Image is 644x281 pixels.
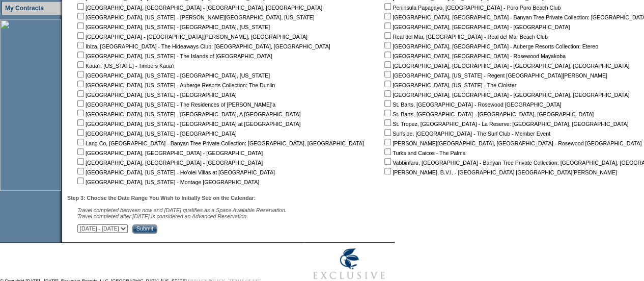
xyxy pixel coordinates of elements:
nobr: [GEOGRAPHIC_DATA], [GEOGRAPHIC_DATA] - Auberge Resorts Collection: Etereo [382,43,598,49]
nobr: St. Barts, [GEOGRAPHIC_DATA] - Rosewood [GEOGRAPHIC_DATA] [382,101,561,108]
nobr: [PERSON_NAME][GEOGRAPHIC_DATA], [GEOGRAPHIC_DATA] - Rosewood [GEOGRAPHIC_DATA] [382,140,641,146]
nobr: Travel completed after [DATE] is considered an Advanced Reservation. [77,213,248,219]
nobr: [GEOGRAPHIC_DATA], [GEOGRAPHIC_DATA] - [GEOGRAPHIC_DATA] [75,160,263,166]
nobr: [GEOGRAPHIC_DATA], [US_STATE] - Ho'olei Villas at [GEOGRAPHIC_DATA] [75,169,275,175]
nobr: St. Tropez, [GEOGRAPHIC_DATA] - La Reserve: [GEOGRAPHIC_DATA], [GEOGRAPHIC_DATA] [382,121,628,127]
nobr: [GEOGRAPHIC_DATA], [GEOGRAPHIC_DATA] - [GEOGRAPHIC_DATA] [75,150,263,156]
nobr: Ibiza, [GEOGRAPHIC_DATA] - The Hideaways Club: [GEOGRAPHIC_DATA], [GEOGRAPHIC_DATA] [75,43,330,49]
nobr: [GEOGRAPHIC_DATA], [US_STATE] - [GEOGRAPHIC_DATA] [75,131,237,137]
nobr: [GEOGRAPHIC_DATA], [GEOGRAPHIC_DATA] - [GEOGRAPHIC_DATA], [GEOGRAPHIC_DATA] [382,63,629,69]
nobr: [GEOGRAPHIC_DATA], [US_STATE] - The Cloister [382,82,516,88]
nobr: [GEOGRAPHIC_DATA], [US_STATE] - [GEOGRAPHIC_DATA], A [GEOGRAPHIC_DATA] [75,111,300,117]
nobr: [GEOGRAPHIC_DATA], [US_STATE] - The Islands of [GEOGRAPHIC_DATA] [75,53,272,59]
nobr: [GEOGRAPHIC_DATA], [GEOGRAPHIC_DATA] - [GEOGRAPHIC_DATA], [GEOGRAPHIC_DATA] [75,5,322,11]
nobr: St. Barts, [GEOGRAPHIC_DATA] - [GEOGRAPHIC_DATA], [GEOGRAPHIC_DATA] [382,111,594,117]
nobr: [GEOGRAPHIC_DATA], [US_STATE] - Auberge Resorts Collection: The Dunlin [75,82,275,88]
nobr: Real del Mar, [GEOGRAPHIC_DATA] - Real del Mar Beach Club [382,34,548,40]
a: My Contracts [5,5,44,12]
nobr: Turks and Caicos - The Palms [382,150,465,156]
nobr: [GEOGRAPHIC_DATA], [US_STATE] - [GEOGRAPHIC_DATA], [US_STATE] [75,72,270,79]
nobr: [GEOGRAPHIC_DATA], [US_STATE] - The Residences of [PERSON_NAME]'a [75,101,275,108]
nobr: [GEOGRAPHIC_DATA], [GEOGRAPHIC_DATA] - [GEOGRAPHIC_DATA] [382,24,570,30]
nobr: [GEOGRAPHIC_DATA], [US_STATE] - [PERSON_NAME][GEOGRAPHIC_DATA], [US_STATE] [75,14,315,20]
span: Travel completed between now and [DATE] qualifies as a Space Available Reservation. [77,207,287,213]
nobr: [GEOGRAPHIC_DATA], [US_STATE] - [GEOGRAPHIC_DATA] [75,92,237,98]
nobr: [PERSON_NAME], B.V.I. - [GEOGRAPHIC_DATA] [GEOGRAPHIC_DATA][PERSON_NAME] [382,169,617,175]
nobr: [GEOGRAPHIC_DATA], [US_STATE] - [GEOGRAPHIC_DATA] at [GEOGRAPHIC_DATA] [75,121,300,127]
b: Step 3: Choose the Date Range You Wish to Initially See on the Calendar: [67,195,256,201]
nobr: [GEOGRAPHIC_DATA] - [GEOGRAPHIC_DATA][PERSON_NAME], [GEOGRAPHIC_DATA] [75,34,307,40]
nobr: [GEOGRAPHIC_DATA], [GEOGRAPHIC_DATA] - [GEOGRAPHIC_DATA], [GEOGRAPHIC_DATA] [382,92,629,98]
nobr: [GEOGRAPHIC_DATA], [US_STATE] - Regent [GEOGRAPHIC_DATA][PERSON_NAME] [382,72,607,79]
nobr: [GEOGRAPHIC_DATA], [US_STATE] - Montage [GEOGRAPHIC_DATA] [75,179,259,185]
nobr: Lang Co, [GEOGRAPHIC_DATA] - Banyan Tree Private Collection: [GEOGRAPHIC_DATA], [GEOGRAPHIC_DATA] [75,140,364,146]
nobr: Surfside, [GEOGRAPHIC_DATA] - The Surf Club - Member Event [382,131,550,137]
nobr: Kaua'i, [US_STATE] - Timbers Kaua'i [75,63,174,69]
nobr: Peninsula Papagayo, [GEOGRAPHIC_DATA] - Poro Poro Beach Club [382,5,561,11]
nobr: [GEOGRAPHIC_DATA], [US_STATE] - [GEOGRAPHIC_DATA], [US_STATE] [75,24,270,30]
input: Submit [132,224,157,234]
nobr: [GEOGRAPHIC_DATA], [GEOGRAPHIC_DATA] - Rosewood Mayakoba [382,53,566,59]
